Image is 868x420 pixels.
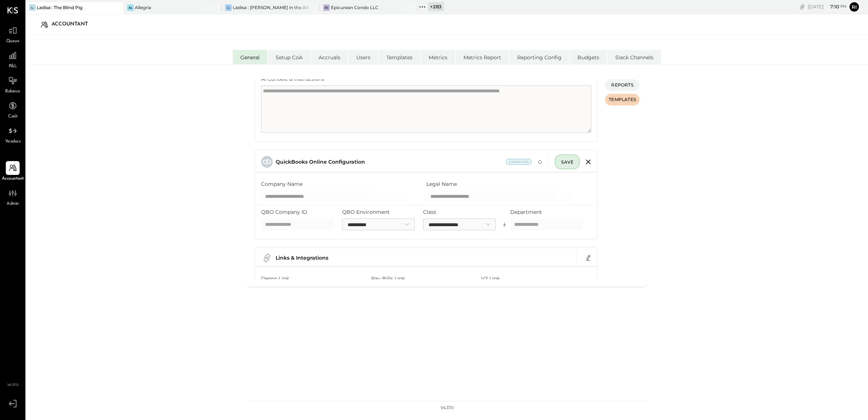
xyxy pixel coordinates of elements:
[510,208,542,216] label: Department
[323,4,330,11] div: EC
[561,159,573,165] span: SAVE
[5,88,20,95] span: Balance
[233,50,267,64] li: General
[9,63,17,70] span: P&L
[605,94,640,105] button: TEMPLATES
[481,275,500,282] label: V2 Link
[261,208,307,216] label: QBO Company ID
[276,255,328,261] span: Links & Integrations
[611,82,633,88] span: REPORTS
[0,186,25,207] a: Admin
[499,219,510,230] button: Get classes from QBO (make sure token is "Connected")
[37,4,82,11] div: Ladisa : The Blind Pig
[0,49,25,70] a: P&L
[276,159,365,165] span: QuickBooks Online Configuration
[0,124,25,145] a: Vendors
[233,4,309,11] div: Ladisa : [PERSON_NAME] in the Alley & The Blind Pig
[570,50,607,64] li: Budgets
[426,180,457,188] label: Legal Name
[29,4,36,11] div: L:
[428,2,444,11] div: + 283
[331,4,378,11] div: Epicurean Condo LLC
[0,99,25,120] a: Cash
[0,161,25,182] a: Accountant
[421,50,455,64] li: Metrics
[5,139,21,145] span: Vendors
[605,79,640,91] button: REPORTS
[7,201,19,207] span: Admin
[510,50,569,64] li: Reporting Config
[608,50,661,64] li: Slack Channels
[0,24,25,45] a: Queue
[0,74,25,95] a: Balance
[423,208,436,216] label: Class
[379,50,420,64] li: Templates
[127,4,134,11] div: Al
[609,96,636,103] span: TEMPLATES
[311,50,348,64] li: Accruals
[808,3,847,10] div: [DATE]
[555,155,580,169] button: SAVE
[6,38,20,45] span: Queue
[261,180,303,188] label: Company Name
[52,19,95,30] div: Accountant
[799,3,806,11] div: copy link
[456,50,509,64] li: Metrics Report
[2,176,24,182] span: Accountant
[8,113,17,120] span: Cash
[225,4,232,11] div: L:
[506,159,531,165] span: Current Status: Connected
[371,275,405,282] label: Pay Bills Link
[441,405,454,411] div: v 4.37.0
[848,1,860,13] button: Ri
[261,275,289,282] label: Demo Link
[342,208,390,216] label: QBO Environment
[349,50,378,64] li: Users
[268,50,310,64] li: Setup CoA
[135,4,151,11] div: Allegria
